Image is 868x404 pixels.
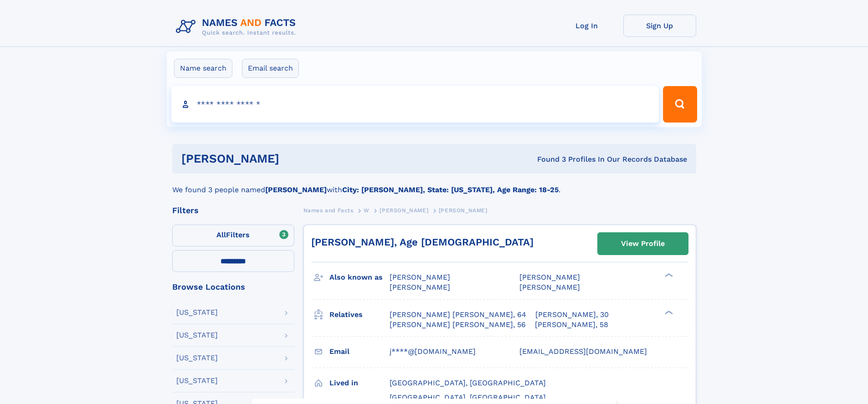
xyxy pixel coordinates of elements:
[550,15,623,37] a: Log In
[598,233,688,255] a: View Profile
[311,236,534,248] a: [PERSON_NAME], Age [DEMOGRAPHIC_DATA]
[329,307,390,322] h3: Relatives
[380,207,428,214] span: [PERSON_NAME]
[176,309,218,316] div: [US_STATE]
[380,205,428,216] a: [PERSON_NAME]
[621,233,665,254] div: View Profile
[535,320,608,330] a: [PERSON_NAME], 58
[176,377,218,384] div: [US_STATE]
[176,332,218,339] div: [US_STATE]
[390,283,450,291] span: [PERSON_NAME]
[171,86,659,123] input: search input
[329,270,390,285] h3: Also known as
[390,310,526,320] a: [PERSON_NAME] [PERSON_NAME], 64
[623,15,696,37] a: Sign Up
[390,273,450,281] span: [PERSON_NAME]
[329,344,390,359] h3: Email
[172,225,294,246] label: Filters
[303,205,354,216] a: Names and Facts
[663,86,697,123] button: Search Button
[519,283,580,291] span: [PERSON_NAME]
[439,207,488,214] span: [PERSON_NAME]
[364,205,370,216] a: W
[216,230,226,239] span: All
[172,15,303,39] img: Logo Names and Facts
[342,185,559,194] b: City: [PERSON_NAME], State: [US_STATE], Age Range: 18-25
[390,320,526,330] a: [PERSON_NAME] [PERSON_NAME], 56
[519,347,647,356] span: [EMAIL_ADDRESS][DOMAIN_NAME]
[265,185,327,194] b: [PERSON_NAME]
[364,207,370,214] span: W
[390,378,546,387] span: [GEOGRAPHIC_DATA], [GEOGRAPHIC_DATA]
[172,174,696,195] div: We found 3 people named with .
[242,59,299,78] label: Email search
[174,59,232,78] label: Name search
[181,153,408,164] h1: [PERSON_NAME]
[172,206,294,215] div: Filters
[176,354,218,362] div: [US_STATE]
[519,273,580,281] span: [PERSON_NAME]
[390,393,546,402] span: [GEOGRAPHIC_DATA], [GEOGRAPHIC_DATA]
[663,309,673,315] div: ❯
[663,272,673,278] div: ❯
[172,283,294,291] div: Browse Locations
[535,310,609,320] a: [PERSON_NAME], 30
[408,154,687,164] div: Found 3 Profiles In Our Records Database
[329,375,390,391] h3: Lived in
